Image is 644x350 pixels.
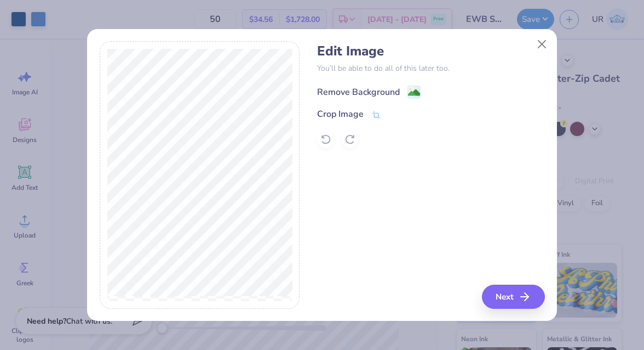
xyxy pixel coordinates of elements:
[317,86,400,99] div: Remove Background
[482,285,545,309] button: Next
[317,43,544,59] h4: Edit Image
[317,63,544,74] p: You’ll be able to do all of this later too.
[317,108,364,121] div: Crop Image
[532,33,553,54] button: Close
